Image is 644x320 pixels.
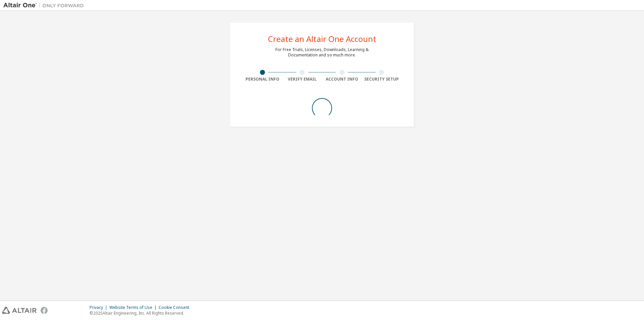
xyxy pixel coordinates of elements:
[282,77,322,82] div: Verify Email
[268,35,376,43] div: Create an Altair One Account
[109,305,159,310] div: Website Terms of Use
[3,2,87,9] img: Altair One
[41,307,48,314] img: facebook.svg
[243,77,282,82] div: Personal Info
[362,77,402,82] div: Security Setup
[159,305,193,310] div: Cookie Consent
[90,310,193,316] p: © 2025 Altair Engineering, Inc. All Rights Reserved.
[322,77,362,82] div: Account Info
[275,47,369,58] div: For Free Trials, Licenses, Downloads, Learning & Documentation and so much more.
[90,305,109,310] div: Privacy
[2,307,37,314] img: altair_logo.svg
